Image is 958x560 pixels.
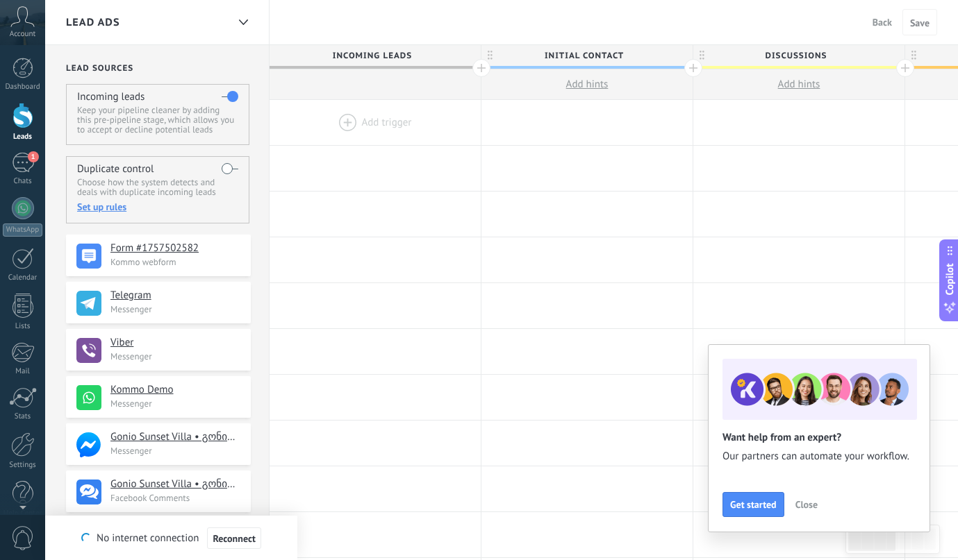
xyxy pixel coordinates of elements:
[481,69,693,99] button: Add hints
[110,289,240,303] h4: Telegram
[910,18,930,28] span: Save
[3,322,43,331] div: Lists
[77,178,238,197] p: Choose how the system detects and deals with duplicate incoming leads
[110,383,240,397] h4: Kommo Demo
[3,461,43,470] div: Settings
[730,500,777,509] span: Get started
[28,151,39,162] span: 1
[10,30,35,39] span: Account
[110,445,242,457] p: Messenger
[77,201,238,213] div: Set up rules
[867,12,898,33] button: Back
[902,9,937,35] button: Save
[110,492,242,504] p: Facebook Comments
[943,263,957,295] span: Copilot
[789,494,824,515] button: Close
[3,412,43,421] div: Stats
[3,83,43,92] div: Dashboard
[873,16,892,28] span: Back
[566,78,609,91] span: Add hints
[795,500,818,509] span: Close
[110,430,240,444] h4: Gonio Sunset Villa • გონიო სანსეტ ვილა
[81,527,261,550] div: No internet connection
[213,534,255,543] span: Reconnect
[722,431,916,444] h2: Want help from an expert?
[110,350,242,362] p: Messenger
[3,367,43,376] div: Mail
[77,105,238,135] p: Keep your pipeline cleaner by adding this pre-pipeline stage, which allows you to accept or decli...
[693,45,898,67] span: Discussions
[3,223,42,237] div: WhatsApp
[481,45,693,66] div: Initial contact
[110,256,242,268] p: Kommo webform
[231,9,255,36] div: Lead Ads
[778,78,820,91] span: Add hints
[693,45,905,66] div: Discussions
[3,133,43,142] div: Leads
[693,69,905,99] button: Add hints
[270,45,474,67] span: Incoming leads
[110,398,242,409] p: Messenger
[110,303,242,315] p: Messenger
[77,162,154,176] h4: Duplicate control
[270,45,481,66] div: Incoming leads
[207,527,261,550] button: Reconnect
[66,16,120,29] span: Lead Ads
[722,450,916,464] span: Our partners can automate your workflow.
[722,492,784,517] button: Get started
[110,241,240,255] h4: Form #1757502582
[66,63,251,74] h2: Lead Sources
[77,90,144,103] h4: Incoming leads
[110,477,240,491] h4: Gonio Sunset Villa • გონიო სანსეტ ვილა
[3,273,43,282] div: Calendar
[110,336,240,350] h4: Viber
[481,45,686,67] span: Initial contact
[3,177,43,186] div: Chats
